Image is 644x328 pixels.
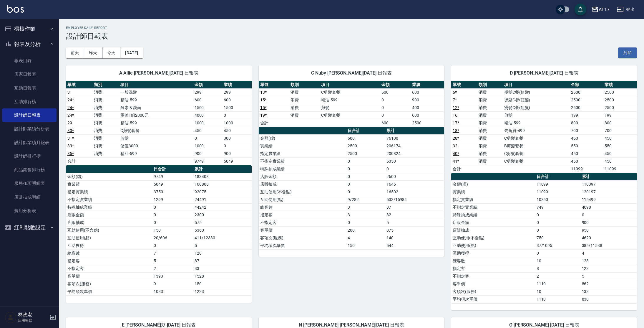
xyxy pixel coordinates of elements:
[580,180,637,188] td: 110397
[152,196,193,203] td: 1299
[580,203,637,211] td: 4698
[289,96,320,104] td: 消費
[570,119,603,127] td: 800
[2,204,57,217] a: 費用分析表
[535,203,580,211] td: 749
[580,226,637,234] td: 950
[503,111,570,119] td: 剪髮
[580,234,637,242] td: 4620
[451,234,535,242] td: 互助使用(不含點)
[2,54,57,67] a: 報表目錄
[66,288,152,295] td: 平均項次單價
[67,90,70,95] a: 3
[193,188,251,196] td: 92075
[193,142,223,150] td: 1000
[120,47,143,58] button: [DATE]
[575,4,586,15] button: save
[385,226,444,234] td: 875
[193,165,251,173] th: 累計
[193,288,251,295] td: 1223
[477,150,503,157] td: 消費
[603,81,637,89] th: 業績
[259,134,346,142] td: 金額(虛)
[580,242,637,249] td: 385/11538
[411,81,444,89] th: 業績
[535,188,580,196] td: 11099
[119,111,193,119] td: 重整1組2000元
[320,81,380,89] th: 項目
[451,81,637,173] table: a dense table
[580,211,637,219] td: 0
[570,165,603,173] td: 11099
[259,81,289,89] th: 單號
[259,203,346,211] td: 總客數
[259,196,346,203] td: 互助使用(點)
[320,104,380,111] td: 剪髮
[503,104,570,111] td: 燙髮C餐(短髮)
[152,242,193,249] td: 0
[193,81,223,89] th: 金額
[66,157,92,165] td: 合計
[193,257,251,265] td: 87
[222,81,252,89] th: 業績
[222,157,252,165] td: 5049
[477,81,503,89] th: 類別
[477,142,503,150] td: 消費
[458,70,630,76] span: D [PERSON_NAME][DATE] 日報表
[451,196,535,203] td: 指定實業績
[92,142,119,150] td: 消費
[477,88,503,96] td: 消費
[451,280,535,288] td: 客單價
[152,272,193,280] td: 1393
[603,150,637,157] td: 450
[385,142,444,150] td: 206174
[152,234,193,242] td: 20/606
[503,127,570,134] td: 去角質-499
[152,173,193,180] td: 9749
[152,165,193,173] th: 日合計
[2,37,57,52] button: 報表及分析
[66,81,252,165] table: a dense table
[385,134,444,142] td: 76100
[119,134,193,142] td: 剪髮
[66,173,152,180] td: 金額(虛)
[535,219,580,226] td: 0
[570,142,603,150] td: 550
[289,104,320,111] td: 消費
[603,127,637,134] td: 700
[152,188,193,196] td: 3750
[603,119,637,127] td: 800
[66,26,637,30] h2: Employee Daily Report
[193,111,223,119] td: 4000
[92,111,119,119] td: 消費
[503,150,570,157] td: C剪髮套餐
[385,150,444,157] td: 200824
[193,234,251,242] td: 411/12330
[92,150,119,157] td: 消費
[380,111,411,119] td: 0
[92,104,119,111] td: 消費
[289,111,320,119] td: 消費
[266,70,437,76] span: C Nuby [PERSON_NAME][DATE] 日報表
[603,104,637,111] td: 2500
[346,188,385,196] td: 0
[66,47,84,58] button: 前天
[535,211,580,219] td: 0
[193,150,223,157] td: 900
[193,203,251,211] td: 44242
[193,196,251,203] td: 24491
[320,96,380,104] td: 精油-599
[2,136,57,149] a: 設計師業績月報表
[380,119,411,127] td: 600
[346,165,385,173] td: 0
[380,96,411,104] td: 0
[222,119,252,127] td: 1000
[451,81,477,89] th: 單號
[411,96,444,104] td: 900
[2,95,57,108] a: 互助排行榜
[320,88,380,96] td: C剪髮套餐
[580,196,637,203] td: 115499
[193,180,251,188] td: 160808
[453,113,457,118] a: 16
[535,265,580,272] td: 8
